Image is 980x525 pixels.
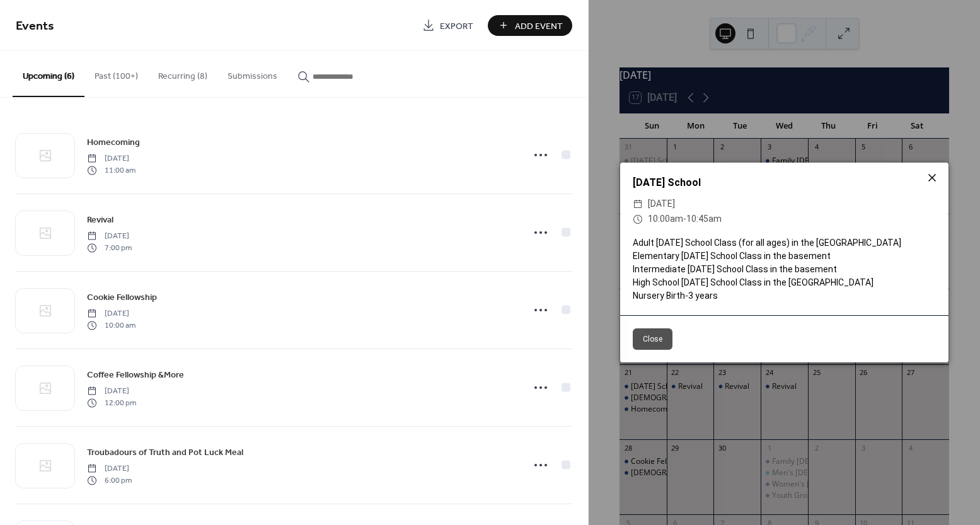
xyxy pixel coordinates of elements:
span: [DATE] [87,463,132,475]
a: Cookie Fellowship [87,290,157,304]
a: Revival [87,212,113,227]
a: Troubadours of Truth and Pot Luck Meal [87,445,243,459]
div: [DATE] School [620,175,948,190]
span: Events [16,14,54,38]
span: [DATE] [87,231,132,242]
a: Export [413,15,483,36]
span: 10:00 am [87,320,135,331]
span: 11:00 am [87,164,135,176]
span: 6:00 pm [87,475,132,486]
div: ​ [633,212,643,227]
span: 12:00 pm [87,397,136,408]
button: Past (100+) [84,51,148,96]
button: Upcoming (6) [13,51,84,97]
span: Cookie Fellowship [87,291,157,304]
span: [DATE] [648,197,675,212]
a: Homecoming [87,135,140,149]
div: ​ [633,197,643,212]
span: 10:45am [686,214,722,224]
span: Homecoming [87,136,140,149]
span: [DATE] [87,386,136,397]
button: Recurring (8) [148,51,217,96]
span: Revival [87,214,113,227]
button: Close [633,328,672,350]
span: [DATE] [87,308,135,320]
span: Troubadours of Truth and Pot Luck Meal [87,446,243,459]
a: Coffee Fellowship &More [87,367,184,382]
span: 7:00 pm [87,242,132,253]
button: Submissions [217,51,287,96]
span: - [683,214,686,224]
span: Coffee Fellowship &More [87,369,184,382]
span: 10:00am [648,214,683,224]
div: Adult [DATE] School Class (for all ages) in the [GEOGRAPHIC_DATA] Elementary [DATE] School Class ... [620,236,948,303]
span: [DATE] [87,153,135,164]
span: Add Event [515,20,563,33]
span: Export [440,20,473,33]
button: Add Event [488,15,572,36]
